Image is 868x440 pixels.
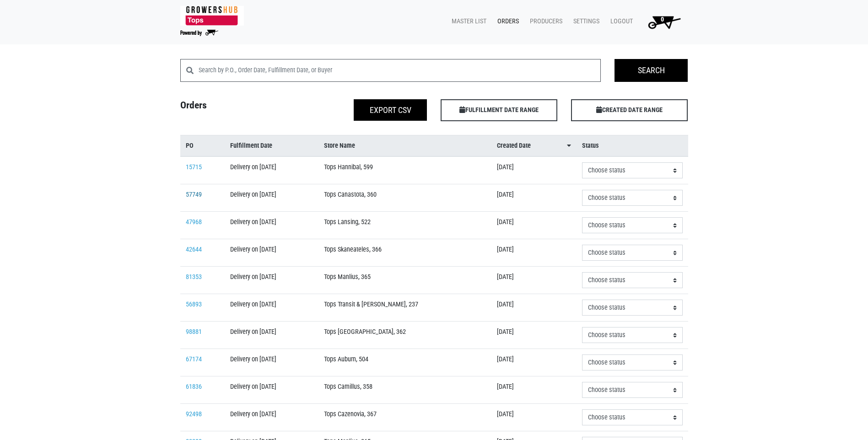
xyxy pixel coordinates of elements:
a: 56893 [186,300,202,308]
a: 81353 [186,273,202,281]
a: 47968 [186,218,202,226]
td: [DATE] [491,239,577,267]
a: 0 [636,13,688,31]
a: Producers [523,13,566,30]
a: PO [186,141,219,151]
a: 67174 [186,355,202,363]
td: Tops Transit & [PERSON_NAME], 237 [318,294,491,322]
td: Delivery on [DATE] [225,212,319,239]
span: PO [186,141,194,151]
td: Tops Hannibal, 599 [318,156,491,184]
td: Delivery on [DATE] [225,239,319,267]
td: [DATE] [491,294,577,322]
td: Tops Auburn, 504 [318,349,491,376]
td: Delivery on [DATE] [225,349,319,376]
td: Delivery on [DATE] [225,404,319,431]
td: Tops Camillus, 358 [318,376,491,404]
a: Fulfillment Date [230,141,313,151]
a: 57749 [186,191,202,199]
td: Delivery on [DATE] [225,376,319,404]
td: Tops Skaneateles, 366 [318,239,491,267]
a: 98881 [186,328,202,336]
img: Cart [644,13,685,31]
img: Powered by Big Wheelbarrow [180,30,218,36]
td: [DATE] [491,376,577,404]
span: Fulfillment Date [230,141,272,151]
td: [DATE] [491,404,577,431]
td: Tops Cazenovia, 367 [318,404,491,431]
h4: Orders [173,99,304,118]
td: [DATE] [491,184,577,212]
span: 0 [661,16,664,23]
td: [DATE] [491,267,577,294]
a: 92498 [186,410,202,418]
td: [DATE] [491,349,577,376]
td: Tops Lansing, 522 [318,212,491,239]
td: [DATE] [491,156,577,184]
td: Tops Manlius, 365 [318,267,491,294]
img: 279edf242af8f9d49a69d9d2afa010fb.png [180,6,244,26]
a: 15715 [186,163,202,171]
input: Search [615,59,688,82]
td: Delivery on [DATE] [225,184,319,212]
a: Created Date [497,141,571,151]
a: Orders [490,13,523,30]
td: Tops Canastota, 360 [318,184,491,212]
td: Delivery on [DATE] [225,267,319,294]
a: Master List [444,13,490,30]
span: Created Date [497,141,531,151]
a: 61836 [186,383,202,391]
td: Delivery on [DATE] [225,156,319,184]
a: Logout [603,13,636,30]
td: [DATE] [491,322,577,349]
a: Store Name [324,141,486,151]
a: 42644 [186,246,202,253]
span: CREATED DATE RANGE [571,99,688,121]
td: [DATE] [491,212,577,239]
button: Export CSV [354,99,427,121]
input: Search by P.O., Order Date, Fulfillment Date, or Buyer [199,59,601,82]
td: Delivery on [DATE] [225,322,319,349]
span: Status [582,141,599,151]
td: Tops [GEOGRAPHIC_DATA], 362 [318,322,491,349]
a: Status [582,141,682,151]
span: Store Name [324,141,355,151]
a: Settings [566,13,603,30]
span: FULFILLMENT DATE RANGE [441,99,557,121]
td: Delivery on [DATE] [225,294,319,322]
